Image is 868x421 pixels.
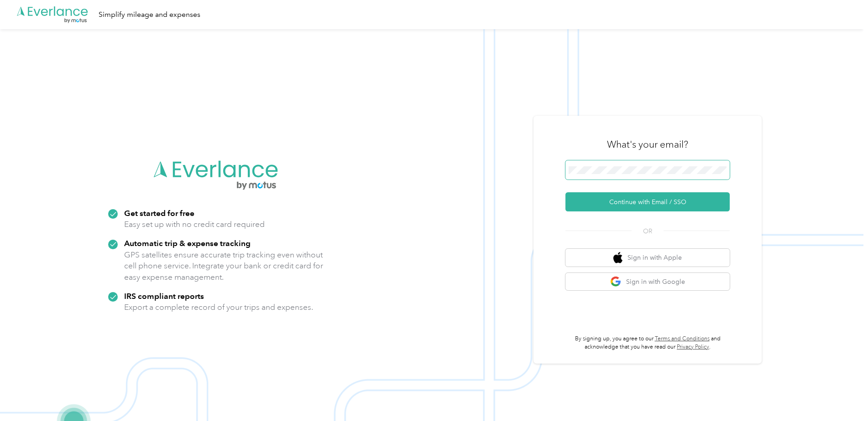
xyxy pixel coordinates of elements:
div: Simplify mileage and expenses [99,9,200,21]
p: Export a complete record of your trips and expenses. [124,302,313,313]
a: Terms and Conditions [655,335,710,342]
button: google logoSign in with Google [565,273,730,291]
a: Privacy Policy [677,344,709,350]
p: GPS satellites ensure accurate trip tracking even without cell phone service. Integrate your bank... [124,249,324,283]
strong: Automatic trip & expense tracking [124,238,251,248]
button: Continue with Email / SSO [565,192,730,211]
img: apple logo [613,252,622,263]
p: By signing up, you agree to our and acknowledge that you have read our . [565,335,730,351]
strong: Get started for free [124,208,194,218]
img: google logo [610,276,622,288]
span: OR [632,226,664,236]
p: Easy set up with no credit card required [124,219,265,230]
strong: IRS compliant reports [124,291,204,301]
button: apple logoSign in with Apple [565,249,730,267]
h3: What's your email? [607,138,688,151]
